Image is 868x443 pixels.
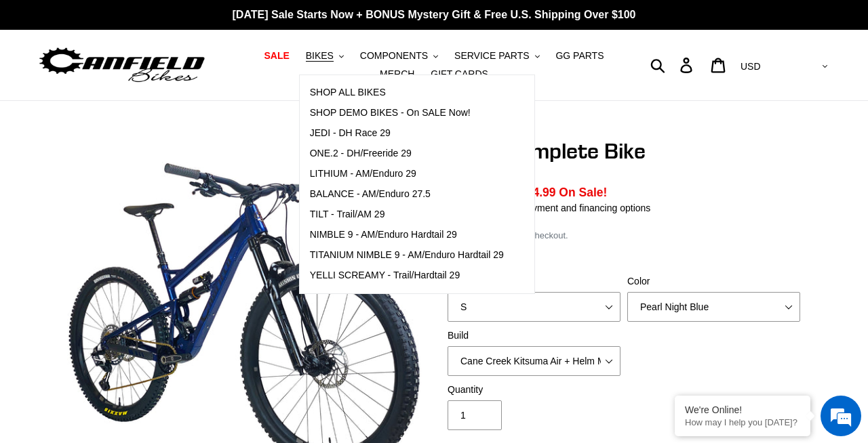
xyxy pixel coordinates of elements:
div: We're Online! [685,404,800,415]
span: COMPONENTS [360,50,428,62]
span: ONE.2 - DH/Freeride 29 [310,148,412,159]
a: ONE.2 - DH/Freeride 29 [300,144,514,164]
a: TILT - Trail/AM 29 [300,205,514,225]
h1: TILT - Complete Bike [444,138,804,164]
a: MERCH [373,65,421,83]
a: LITHIUM - AM/Enduro 29 [300,164,514,184]
label: Build [448,329,620,343]
span: JEDI - DH Race 29 [310,127,391,139]
span: NIMBLE 9 - AM/Enduro Hardtail 29 [310,229,457,240]
div: calculated at checkout. [444,229,804,242]
a: GIFT CARDS [424,65,495,83]
span: MERCH [380,68,414,80]
span: TITANIUM NIMBLE 9 - AM/Enduro Hardtail 29 [310,249,504,261]
label: Quantity [448,383,620,397]
a: SHOP DEMO BIKES - On SALE Now! [300,103,514,123]
a: JEDI - DH Race 29 [300,123,514,144]
span: BIKES [306,50,334,62]
a: SALE [257,47,296,65]
img: Canfield Bikes [37,44,207,87]
a: SHOP ALL BIKES [300,83,514,103]
button: BIKES [299,47,351,65]
a: NIMBLE 9 - AM/Enduro Hardtail 29 [300,225,514,245]
a: YELLI SCREAMY - Trail/Hardtail 29 [300,266,514,286]
button: SERVICE PARTS [448,47,546,65]
span: GG PARTS [555,50,604,62]
button: COMPONENTS [353,47,445,65]
a: TITANIUM NIMBLE 9 - AM/Enduro Hardtail 29 [300,245,514,266]
span: SHOP DEMO BIKES - On SALE Now! [310,107,471,119]
span: SERVICE PARTS [454,50,529,62]
span: SALE [264,50,289,62]
span: GIFT CARDS [431,68,488,80]
span: YELLI SCREAMY - Trail/Hardtail 29 [310,270,460,281]
span: SHOP ALL BIKES [310,87,386,98]
p: How may I help you today? [685,417,800,427]
a: GG PARTS [549,47,610,65]
span: LITHIUM - AM/Enduro 29 [310,168,416,180]
a: BALANCE - AM/Enduro 27.5 [300,184,514,205]
label: Color [627,274,800,289]
span: TILT - Trail/AM 29 [310,209,385,220]
span: BALANCE - AM/Enduro 27.5 [310,188,431,200]
span: On Sale! [559,184,607,201]
a: Learn more about payment and financing options [444,203,650,213]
